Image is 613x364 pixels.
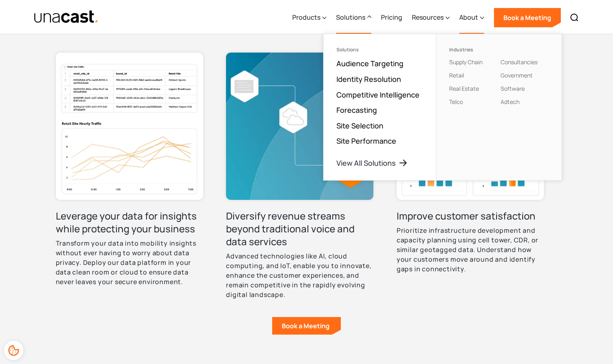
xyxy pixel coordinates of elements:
[336,47,423,53] div: Solutions
[449,85,479,92] a: Real Estate
[501,98,519,106] a: Adtech
[34,10,99,24] a: home
[292,12,320,22] div: Products
[56,238,203,287] p: Transform your data into mobility insights without ever having to worry about data privacy. Deplo...
[397,226,544,274] p: Prioritize infrastructure development and capacity planning using cell tower, CDR, or similar geo...
[449,47,497,53] div: Industries
[336,59,403,68] a: Audience Targeting
[272,317,341,335] a: Book a Meeting
[323,34,562,181] nav: Solutions
[449,71,464,79] a: Retail
[226,251,373,299] p: Advanced technologies like AI, cloud computing, and IoT, enable you to innovate, enhance the cust...
[501,71,533,79] a: Government
[336,1,371,34] div: Solutions
[292,1,326,34] div: Products
[459,12,478,22] div: About
[336,121,383,130] a: Site Selection
[570,13,579,22] img: Search icon
[459,1,484,34] div: About
[336,136,396,146] a: Site Performance
[56,209,203,235] h3: Leverage your data for insights while protecting your business
[336,12,365,22] div: Solutions
[412,1,450,34] div: Resources
[336,105,377,115] a: Forecasting
[226,209,373,248] h3: Diversify revenue streams beyond traditional voice and data services
[381,1,402,34] a: Pricing
[336,74,401,84] a: Identity Resolution
[501,85,525,92] a: Software
[449,98,463,106] a: Telco
[397,209,536,222] h3: Improve customer satisfaction
[449,58,483,66] a: Supply Chain
[226,53,373,200] img: Diversify revenue streams
[4,341,23,360] div: Cookie Preferences
[336,90,420,100] a: Competitive Intelligence
[34,10,99,24] img: Unacast text logo
[494,8,561,27] a: Book a Meeting
[56,53,203,200] img: Retail Site Traffic and Retail Site Hourly Traffic graph
[412,12,444,22] div: Resources
[336,158,408,168] a: View All Solutions
[501,58,538,66] a: Consultancies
